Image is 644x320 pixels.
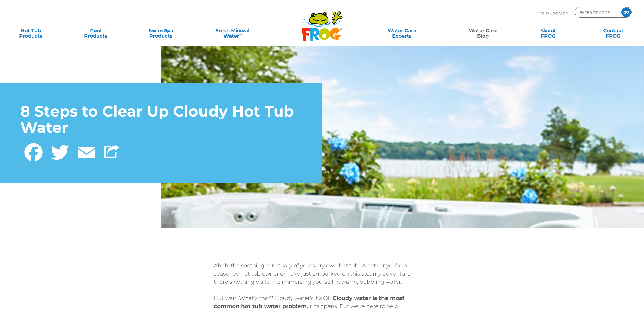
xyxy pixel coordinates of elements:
[71,25,121,36] a: PoolProducts
[579,8,616,16] input: Zip Code Form
[201,25,264,36] a: Fresh MineralWater∞
[621,7,631,17] input: GO
[136,25,186,36] a: Swim SpaProducts
[214,294,430,310] p: But wait! What’s that? Cloudy water? It’s OK. It happens. But we’re here to help.
[588,25,639,36] a: ContactFROG
[540,7,568,20] p: Find A Dealer
[239,32,242,37] sup: ∞
[458,25,508,36] a: Water CareBlog
[20,140,47,163] a: Facebook
[73,140,100,163] a: Email
[47,140,73,163] a: Twitter
[361,25,443,36] a: Water CareExperts
[523,25,573,36] a: AboutFROG
[214,261,430,286] p: Ahhh, the soothing sanctuary of your very own hot tub. Whether you’re a seasoned hot tub owner or...
[20,103,302,136] h1: 8 Steps to Clear Up Cloudy Hot Tub Water
[104,144,119,158] img: Share
[5,25,56,36] a: Hot TubProducts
